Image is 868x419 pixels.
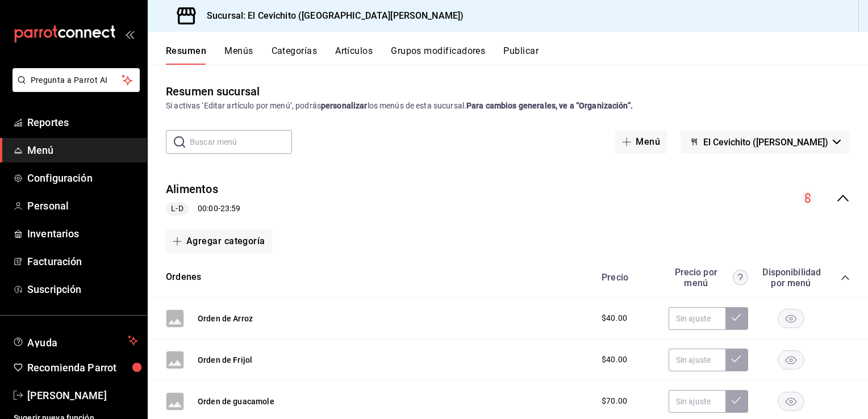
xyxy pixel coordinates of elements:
[166,271,201,284] button: Ordenes
[27,334,123,347] span: Ayuda
[762,267,819,288] div: Disponibilidad por menú
[602,312,627,324] span: $40.00
[27,143,138,158] span: Menú
[27,198,138,213] span: Personal
[166,181,218,198] button: Alimentos
[125,30,134,39] button: open_drawer_menu
[466,101,633,110] strong: Para cambios generales, ve a “Organización”.
[190,131,292,153] input: Buscar menú
[335,45,373,65] button: Artículos
[272,45,318,65] button: Categorías
[198,396,274,407] button: Orden de guacamole
[198,9,464,23] h3: Sucursal: El Cevichito ([GEOGRAPHIC_DATA][PERSON_NAME])
[27,226,138,241] span: Inventarios
[166,45,868,65] div: navigation tabs
[27,115,138,130] span: Reportes
[841,273,850,282] button: collapse-category-row
[669,390,725,413] input: Sin ajuste
[27,388,138,403] span: [PERSON_NAME]
[703,137,828,148] span: El Cevichito ([PERSON_NAME])
[31,74,122,86] span: Pregunta a Parrot AI
[166,203,187,215] span: L-D
[166,100,850,112] div: Si activas ‘Editar artículo por menú’, podrás los menús de esta sucursal.
[590,272,663,283] div: Precio
[615,130,667,154] button: Menú
[224,45,253,65] button: Menús
[166,202,240,216] div: 00:00 - 23:59
[669,307,725,330] input: Sin ajuste
[602,395,627,407] span: $70.00
[166,83,260,100] div: Resumen sucursal
[27,254,138,269] span: Facturación
[669,349,725,371] input: Sin ajuste
[27,360,138,375] span: Recomienda Parrot
[321,101,368,110] strong: personalizar
[681,130,850,154] button: El Cevichito ([PERSON_NAME])
[198,354,252,366] button: Orden de Frijol
[602,354,627,366] span: $40.00
[391,45,485,65] button: Grupos modificadores
[12,68,140,92] button: Pregunta a Parrot AI
[148,172,868,225] div: collapse-menu-row
[503,45,539,65] button: Publicar
[166,45,206,65] button: Resumen
[27,170,138,186] span: Configuración
[669,267,748,288] div: Precio por menú
[198,313,253,324] button: Orden de Arroz
[27,282,138,297] span: Suscripción
[166,229,272,253] button: Agregar categoría
[8,82,140,94] a: Pregunta a Parrot AI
